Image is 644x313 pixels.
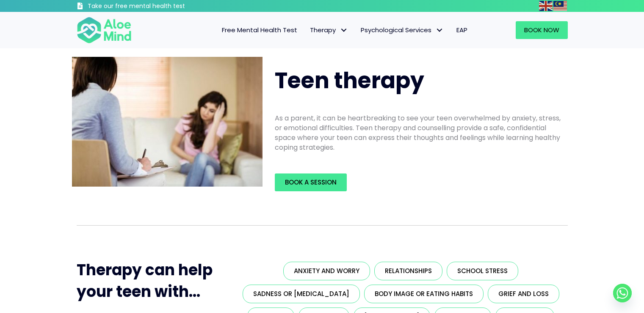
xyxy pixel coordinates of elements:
img: en [539,1,553,11]
a: Body image or eating habits [364,285,484,303]
p: As a parent, it can be heartbreaking to see your teen overwhelmed by anxiety, stress, or emotiona... [275,113,563,153]
nav: Menu [143,21,474,39]
a: Psychological ServicesPsychological Services: submenu [354,21,450,39]
a: EAP [450,21,474,39]
span: Therapy can help your teen with... [77,259,213,302]
span: Therapy [310,25,348,34]
span: Therapy: submenu [338,24,350,36]
span: EAP [456,25,467,34]
a: School stress [447,262,518,280]
a: Sadness or [MEDICAL_DATA] [243,285,360,303]
a: Book Now [516,21,568,39]
a: Malay [553,1,568,11]
a: Free Mental Health Test [216,21,304,39]
a: Grief and loss [488,285,559,303]
img: teen therapy2 [72,57,263,187]
h3: Take our free mental health test [88,2,230,11]
span: Psychological Services: submenu [434,24,446,36]
span: Book Now [524,25,559,34]
img: ms [553,1,567,11]
span: School stress [457,266,508,275]
span: Teen therapy [275,65,424,96]
span: Psychological Services [361,25,444,34]
a: English [539,1,553,11]
a: Take our free mental health test [77,2,230,12]
span: Grief and loss [498,289,549,298]
span: Anxiety and worry [294,266,359,275]
a: Relationships [374,262,442,280]
img: Aloe mind Logo [77,16,132,44]
a: TherapyTherapy: submenu [304,21,354,39]
a: Whatsapp [613,284,632,302]
a: Book a Session [275,173,347,191]
span: Sadness or [MEDICAL_DATA] [253,289,349,298]
span: Free Mental Health Test [222,25,297,34]
span: Book a Session [285,178,337,187]
span: Relationships [385,266,432,275]
a: Anxiety and worry [283,262,370,280]
span: Body image or eating habits [375,289,473,298]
